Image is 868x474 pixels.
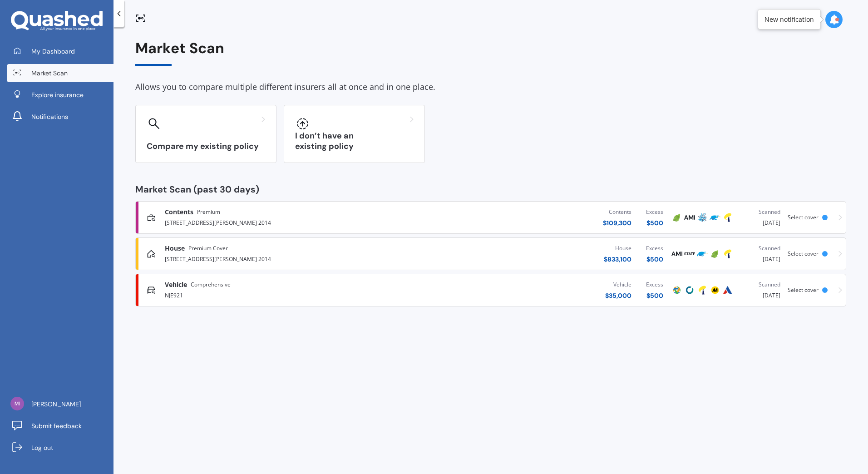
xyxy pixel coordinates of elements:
[191,280,231,289] span: Comprehensive
[31,112,68,121] span: Notifications
[165,207,193,217] span: Contents
[722,212,733,223] img: Tower
[722,285,733,296] img: Autosure
[135,274,846,306] a: VehicleComprehensiveNJE921Vehicle$35,000Excess$500ProtectaCoveTowerAAAutosureScanned[DATE]Select ...
[741,244,780,253] div: Scanned
[788,286,819,294] span: Select cover
[741,280,780,300] div: [DATE]
[684,212,695,223] img: AMI
[7,86,113,104] a: Explore insurance
[604,244,631,253] div: House
[788,250,819,257] span: Select cover
[295,131,414,152] h3: I don’t have an existing policy
[165,253,409,264] div: [STREET_ADDRESS][PERSON_NAME] 2014
[135,185,846,194] div: Market Scan (past 30 days)
[197,207,220,217] span: Premium
[147,141,265,152] h3: Compare my existing policy
[764,15,814,24] div: New notification
[646,280,663,289] div: Excess
[604,255,631,264] div: $ 833,100
[31,69,68,78] span: Market Scan
[741,280,780,289] div: Scanned
[646,207,663,217] div: Excess
[135,40,846,66] div: Market Scan
[7,417,113,435] a: Submit feedback
[646,291,663,300] div: $ 500
[697,285,708,296] img: Tower
[603,218,631,227] div: $ 109,300
[671,285,682,296] img: Protecta
[7,439,113,457] a: Log out
[741,207,780,227] div: [DATE]
[188,244,228,253] span: Premium Cover
[135,80,846,94] div: Allows you to compare multiple different insurers all at once and in one place.
[646,218,663,227] div: $ 500
[603,207,631,217] div: Contents
[165,280,187,289] span: Vehicle
[710,248,720,259] img: Initio
[741,207,780,217] div: Scanned
[165,289,409,300] div: NJE921
[697,212,708,223] img: AMP
[7,395,113,413] a: [PERSON_NAME]
[135,237,846,270] a: HousePremium Cover[STREET_ADDRESS][PERSON_NAME] 2014House$833,100Excess$500AMIStateTrade Me Insur...
[7,108,113,126] a: Notifications
[646,255,663,264] div: $ 500
[788,213,819,221] span: Select cover
[7,42,113,60] a: My Dashboard
[722,248,733,259] img: Tower
[135,201,846,234] a: ContentsPremium[STREET_ADDRESS][PERSON_NAME] 2014Contents$109,300Excess$500InitioAMIAMPTrade Me I...
[671,212,682,223] img: Initio
[10,397,24,410] img: f56c5e9fa9ef28eeddb237d7de065657
[646,244,663,253] div: Excess
[31,400,81,409] span: [PERSON_NAME]
[684,248,695,259] img: State
[165,217,409,227] div: [STREET_ADDRESS][PERSON_NAME] 2014
[31,421,82,430] span: Submit feedback
[697,248,708,259] img: Trade Me Insurance
[31,443,53,452] span: Log out
[165,244,185,253] span: House
[710,212,720,223] img: Trade Me Insurance
[710,285,720,296] img: AA
[7,64,113,82] a: Market Scan
[31,90,84,99] span: Explore insurance
[684,285,695,296] img: Cove
[605,280,631,289] div: Vehicle
[605,291,631,300] div: $ 35,000
[671,248,682,259] img: AMI
[31,47,75,56] span: My Dashboard
[741,244,780,264] div: [DATE]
